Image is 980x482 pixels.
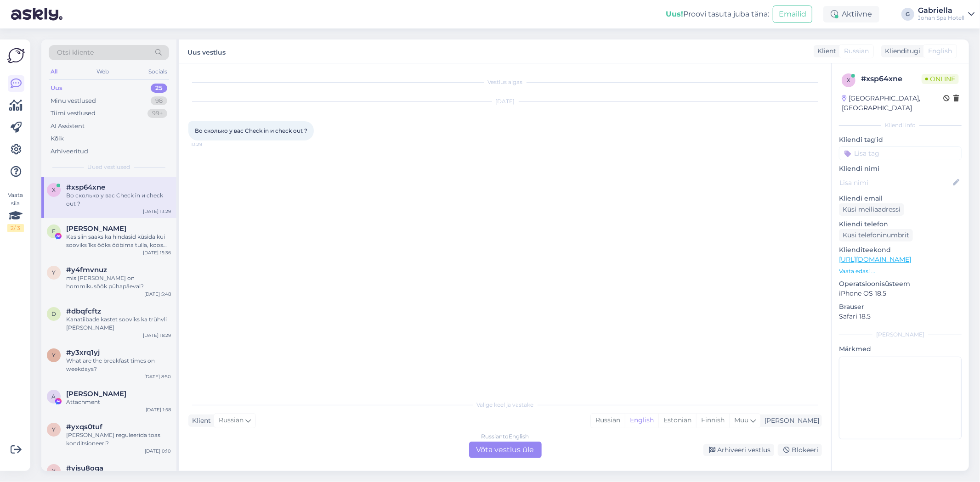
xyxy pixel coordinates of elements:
span: Russian [219,415,244,426]
div: Johan Spa Hotell [918,14,964,22]
div: Vestlus algas [188,78,822,86]
span: Otsi kliente [57,48,94,57]
p: Kliendi nimi [839,164,962,174]
div: Tiimi vestlused [51,109,96,118]
span: x [847,77,850,84]
div: Proovi tasuta juba täna: [666,9,769,20]
div: Kas siin saaks ka hindasid küsida kui sooviks 1ks ööks ööbima tulla, koos hommikusöögiga? :) [66,233,171,249]
div: What are the breakfast times on weekdays? [66,357,171,373]
div: [GEOGRAPHIC_DATA], [GEOGRAPHIC_DATA] [842,94,943,113]
span: y [52,269,56,276]
span: x [52,186,56,193]
span: y [52,467,56,474]
div: [DATE] 1:58 [146,406,171,413]
button: Emailid [773,6,812,23]
div: Aktiivne [823,6,879,22]
span: y [52,352,56,359]
div: Russian [591,414,625,427]
p: iPhone OS 18.5 [839,289,962,298]
div: [DATE] 5:48 [144,291,171,297]
div: [PERSON_NAME] [839,331,962,339]
div: 2 / 3 [7,224,24,232]
div: Küsi telefoninumbrit [839,229,913,241]
div: Võta vestlus üle [469,442,542,458]
div: G [901,8,914,21]
div: Russian to English [482,432,529,441]
span: Andrus Rako [66,390,126,398]
div: Küsi meiliaadressi [839,203,904,216]
div: Finnish [696,414,729,427]
span: English [928,46,952,56]
div: Estonian [658,414,696,427]
div: # xsp64xne [861,73,922,84]
span: #y3xrq1yj [66,348,100,357]
p: Operatsioonisüsteem [839,279,962,289]
span: y [52,426,56,433]
span: Muu [734,416,748,424]
span: Uued vestlused [88,163,130,171]
div: Во сколько у вас Check in и check out ? [66,191,171,208]
div: [DATE] 15:36 [143,249,171,256]
p: Märkmed [839,344,962,354]
div: Arhiveeri vestlus [703,444,774,456]
div: 98 [151,96,167,106]
span: E [52,228,56,235]
span: Во сколько у вас Check in и check out ? [195,127,307,134]
input: Lisa nimi [839,178,951,188]
div: 25 [151,84,167,93]
div: Valige keel ja vastake [188,401,822,409]
div: 99+ [147,109,167,118]
div: Kliendi info [839,121,962,129]
div: Kõik [51,134,64,143]
p: Kliendi telefon [839,219,962,229]
div: Arhiveeritud [51,147,88,156]
span: d [51,310,56,317]
p: Kliendi email [839,194,962,203]
p: Kliendi tag'id [839,135,962,145]
div: [PERSON_NAME] reguleerida toas konditsioneeri? [66,431,171,448]
img: Askly Logo [7,47,25,64]
div: Gabriella [918,7,964,14]
div: Klienditugi [881,46,920,56]
div: Minu vestlused [51,96,96,106]
span: #yisu8oga [66,464,103,472]
div: Klient [188,416,211,426]
a: GabriellaJohan Spa Hotell [918,7,974,22]
span: Russian [844,46,869,56]
span: #xsp64xne [66,183,105,191]
p: Brauser [839,302,962,312]
label: Uus vestlus [187,45,226,57]
p: Klienditeekond [839,245,962,255]
div: Blokeeri [778,444,822,456]
div: [DATE] 13:29 [143,208,171,215]
div: [PERSON_NAME] [761,416,819,426]
span: 13:29 [191,141,226,148]
div: Attachment [66,398,171,406]
div: Vaata siia [7,191,24,232]
div: Uus [51,84,62,93]
div: [DATE] 0:10 [145,448,171,454]
div: English [625,414,658,427]
div: [DATE] 18:29 [143,332,171,339]
span: A [52,393,56,400]
div: [DATE] [188,97,822,106]
input: Lisa tag [839,146,962,160]
b: Uus! [666,10,683,18]
div: Socials [147,66,169,78]
span: #yxqs0tuf [66,423,102,431]
div: mis [PERSON_NAME] on hommikusöök pühapäeval? [66,274,171,291]
span: Elis Tunder [66,224,126,233]
div: Klient [814,46,836,56]
div: [DATE] 8:50 [144,373,171,380]
span: #y4fmvnuz [66,266,107,274]
div: AI Assistent [51,122,85,131]
a: [URL][DOMAIN_NAME] [839,255,911,263]
div: All [49,66,59,78]
span: #dbqfcftz [66,307,101,315]
div: Web [95,66,111,78]
p: Vaata edasi ... [839,267,962,275]
span: Online [922,74,959,84]
div: Kanatiibade kastet sooviks ka trühvli [PERSON_NAME] [66,315,171,332]
p: Safari 18.5 [839,312,962,321]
